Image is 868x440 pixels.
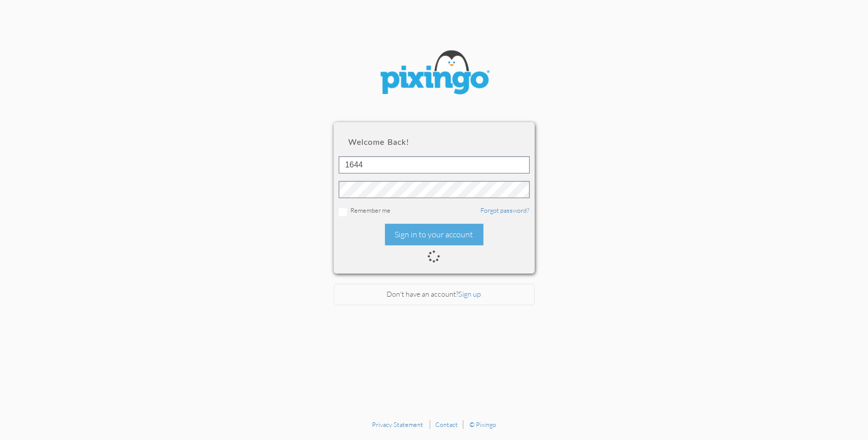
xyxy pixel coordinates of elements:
a: Sign up [459,290,481,298]
a: © Pixingo [469,420,496,428]
div: Sign in to your account [385,224,484,245]
a: Forgot password? [481,206,530,214]
div: Remember me [339,206,530,216]
img: pixingo logo [374,45,495,102]
a: Contact [435,420,458,428]
input: ID or Email [339,156,530,173]
a: Privacy Statement [372,420,423,428]
div: Don't have an account? [334,284,535,305]
h2: Welcome back! [349,137,520,146]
